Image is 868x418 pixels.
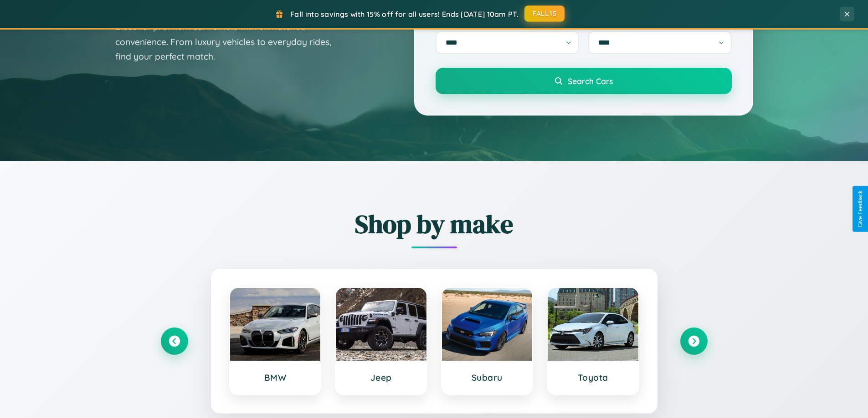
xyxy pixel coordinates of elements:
[239,372,312,383] h3: BMW
[524,5,565,22] button: FALL15
[568,76,613,86] span: Search Cars
[857,191,863,227] div: Give Feedback
[345,372,417,383] h3: Jeep
[115,20,343,64] p: Discover premium car rentals with unmatched convenience. From luxury vehicles to everyday rides, ...
[290,10,519,19] span: Fall into savings with 15% off for all users! Ends [DATE] 10am PT.
[451,372,524,383] h3: Subaru
[161,206,708,242] h2: Shop by make
[557,372,629,383] h3: Toyota
[436,68,732,94] button: Search Cars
